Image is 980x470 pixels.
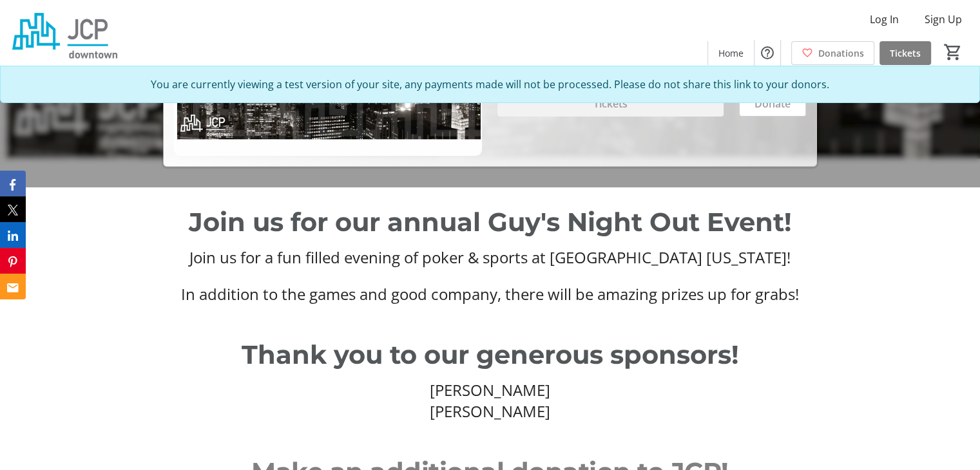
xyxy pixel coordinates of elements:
[754,40,780,66] button: Help
[430,400,550,422] span: [PERSON_NAME]
[941,41,965,64] button: Cart
[914,9,972,30] button: Sign Up
[8,5,122,70] img: Jewish Community Project's Logo
[189,247,791,268] span: Join us for a fun filled evening of poker & sports at [GEOGRAPHIC_DATA] [US_STATE]!
[925,12,962,27] span: Sign Up
[708,41,754,65] a: Home
[860,9,909,30] button: Log In
[879,41,931,65] a: Tickets
[718,46,744,60] span: Home
[430,379,550,400] span: [PERSON_NAME]
[870,12,899,27] span: Log In
[181,283,799,305] span: In addition to the games and good company, there will be amazing prizes up for grabs!
[890,46,921,60] span: Tickets
[171,203,809,241] p: Join us for our annual Guy's Night Out Event!
[791,41,874,65] a: Donations
[171,335,809,374] p: Thank you to our generous sponsors!
[818,46,864,60] span: Donations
